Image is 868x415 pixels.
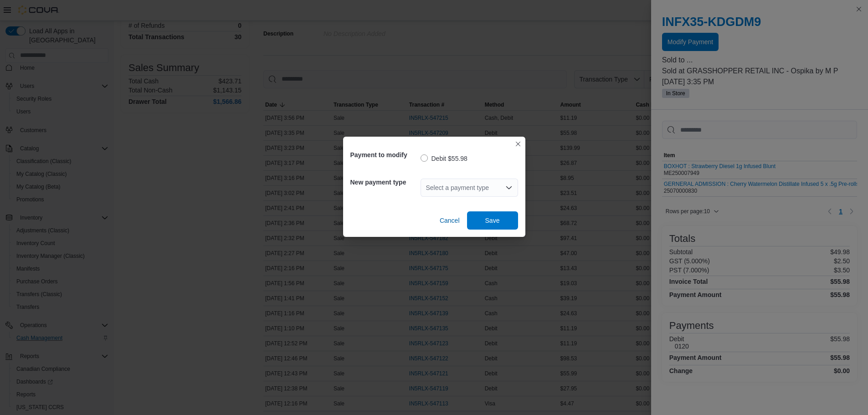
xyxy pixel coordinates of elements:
[513,138,524,149] button: Closes this modal window
[421,153,467,164] label: Debit $55.98
[485,216,500,225] span: Save
[440,216,460,225] span: Cancel
[350,146,419,164] h5: Payment to modify
[350,173,419,191] h5: New payment type
[505,184,513,191] button: Open list of options
[426,182,427,193] input: Accessible screen reader label
[436,211,463,230] button: Cancel
[467,211,518,230] button: Save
